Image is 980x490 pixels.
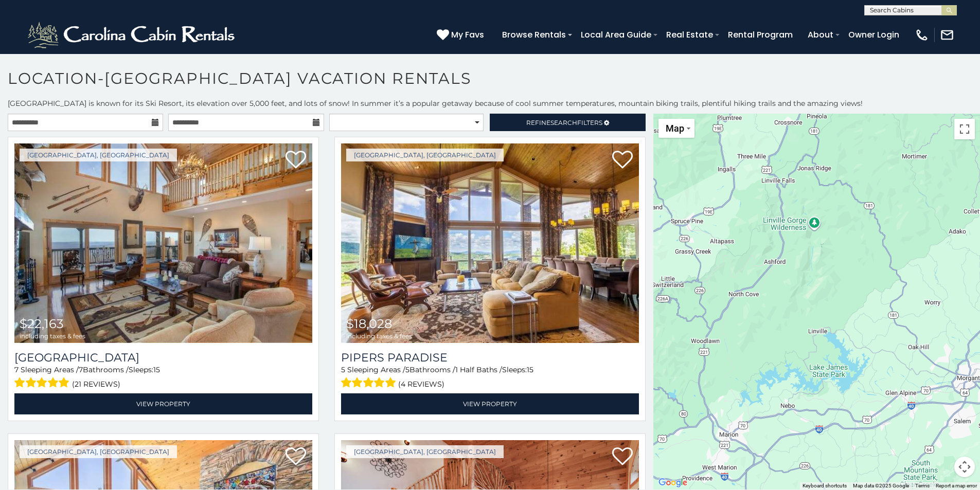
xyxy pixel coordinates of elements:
[346,149,504,161] a: [GEOGRAPHIC_DATA], [GEOGRAPHIC_DATA]
[14,351,312,365] h3: Southern Star Lodge
[656,476,690,489] img: Google
[405,365,409,374] span: 5
[341,351,639,365] a: Pipers Paradise
[936,483,977,488] a: Report a map error
[437,28,487,42] a: My Favs
[451,28,484,41] span: My Favs
[658,119,694,138] button: Change map style
[666,123,684,134] span: Map
[661,26,718,44] a: Real Estate
[341,143,639,343] a: Pipers Paradise $18,028 including taxes & fees
[843,26,904,44] a: Owner Login
[20,333,85,339] span: including taxes & fees
[455,365,502,374] span: 1 Half Baths /
[14,351,312,365] a: [GEOGRAPHIC_DATA]
[398,377,444,391] span: (4 reviews)
[940,28,954,42] img: mail-regular-white.png
[803,26,839,44] a: About
[14,393,312,414] a: View Property
[915,28,929,42] img: phone-regular-white.png
[341,365,345,374] span: 5
[346,316,392,331] span: $18,028
[286,150,306,171] a: Add to favorites
[550,119,577,126] span: Search
[20,445,177,458] a: [GEOGRAPHIC_DATA], [GEOGRAPHIC_DATA]
[14,143,312,343] img: Southern Star Lodge
[20,316,64,331] span: $22,163
[346,445,504,458] a: [GEOGRAPHIC_DATA], [GEOGRAPHIC_DATA]
[576,26,656,44] a: Local Area Guide
[341,393,639,414] a: View Property
[612,446,633,468] a: Add to favorites
[490,114,645,131] a: RefineSearchFilters
[26,20,239,50] img: White-1-2.png
[954,119,975,139] button: Toggle fullscreen view
[853,483,909,488] span: Map data ©2025 Google
[20,149,177,161] a: [GEOGRAPHIC_DATA], [GEOGRAPHIC_DATA]
[346,333,412,339] span: including taxes & fees
[497,26,571,44] a: Browse Rentals
[915,483,930,488] a: Terms (opens in new tab)
[527,365,533,374] span: 15
[656,476,690,489] a: Open this area in Google Maps (opens a new window)
[723,26,798,44] a: Rental Program
[286,446,306,468] a: Add to favorites
[72,377,120,391] span: (21 reviews)
[526,119,602,126] span: Refine Filters
[14,365,19,374] span: 7
[341,143,639,343] img: Pipers Paradise
[803,482,847,489] button: Keyboard shortcuts
[79,365,83,374] span: 7
[341,365,639,391] div: Sleeping Areas / Bathrooms / Sleeps:
[153,365,160,374] span: 15
[14,143,312,343] a: Southern Star Lodge $22,163 including taxes & fees
[14,365,312,391] div: Sleeping Areas / Bathrooms / Sleeps:
[954,457,975,477] button: Map camera controls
